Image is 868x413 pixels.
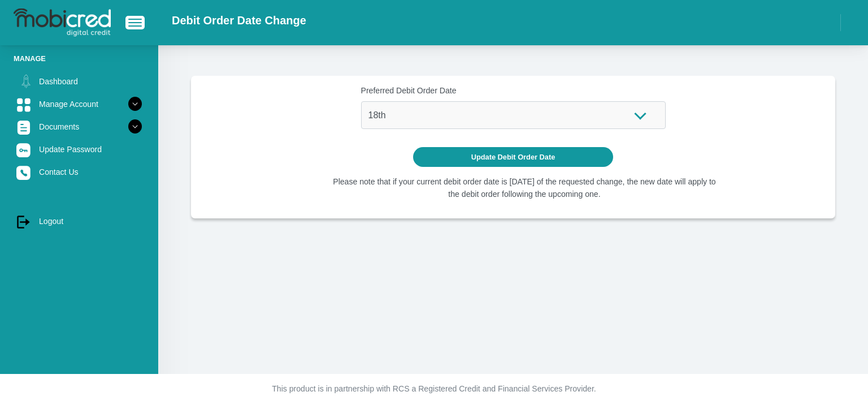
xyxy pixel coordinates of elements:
[14,210,145,232] a: Logout
[413,147,614,167] button: Update Debit Order Date
[330,176,719,200] li: Please note that if your current debit order date is [DATE] of the requested change, the new date...
[14,53,145,64] li: Manage
[14,116,145,137] a: Documents
[14,8,111,37] img: logo-mobicred.svg
[172,14,306,27] h2: Debit Order Date Change
[14,93,145,115] a: Manage Account
[120,383,748,395] p: This product is in partnership with RCS a Registered Credit and Financial Services Provider.
[361,85,666,97] label: Preferred Debit Order Date
[14,161,145,183] a: Contact Us
[14,139,145,160] a: Update Password
[14,71,145,92] a: Dashboard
